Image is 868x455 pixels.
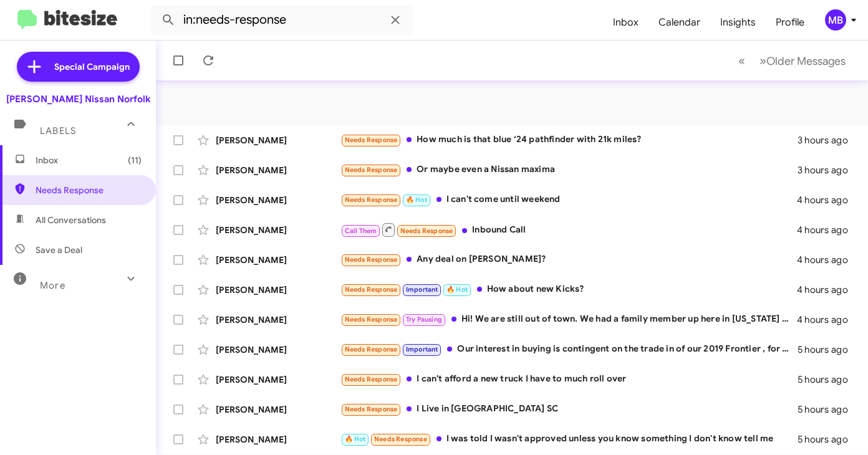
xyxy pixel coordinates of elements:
[345,345,398,353] span: Needs Response
[797,254,858,266] div: 4 hours ago
[216,224,340,236] div: [PERSON_NAME]
[798,164,858,176] div: 3 hours ago
[340,372,798,386] div: I can't afford a new truck I have to much roll over
[400,227,453,235] span: Needs Response
[216,433,340,446] div: [PERSON_NAME]
[345,405,398,413] span: Needs Response
[340,163,798,177] div: Or maybe even a Nissan maxima
[825,9,846,31] div: MB
[814,9,854,31] button: MB
[216,194,340,206] div: [PERSON_NAME]
[6,93,150,105] div: [PERSON_NAME] Nissan Norfolk
[345,166,398,174] span: Needs Response
[216,343,340,356] div: [PERSON_NAME]
[36,244,82,256] span: Save a Deal
[374,435,427,443] span: Needs Response
[798,373,858,386] div: 5 hours ago
[603,4,649,41] a: Inbox
[797,284,858,296] div: 4 hours ago
[738,53,745,69] span: «
[340,432,798,446] div: I was told I wasn't approved unless you know something I don't know tell me
[752,48,853,74] button: Next
[406,196,427,204] span: 🔥 Hot
[345,227,377,235] span: Call Them
[798,433,858,446] div: 5 hours ago
[340,342,798,357] div: Our interest in buying is contingent on the trade in of our 2019 Frontier , for our asking price....
[216,164,340,176] div: [PERSON_NAME]
[406,345,438,353] span: Important
[798,403,858,416] div: 5 hours ago
[345,315,398,323] span: Needs Response
[406,315,442,323] span: Try Pausing
[759,53,766,69] span: »
[766,4,814,41] a: Profile
[340,222,797,237] div: Inbound Call
[731,48,753,74] button: Previous
[340,252,797,267] div: Any deal on [PERSON_NAME]?
[797,194,858,206] div: 4 hours ago
[340,312,797,327] div: Hi! We are still out of town. We had a family member up here in [US_STATE] take a turn for the wo...
[340,193,797,207] div: I can't come until weekend
[216,134,340,146] div: [PERSON_NAME]
[797,224,858,236] div: 4 hours ago
[17,52,140,82] a: Special Campaign
[345,435,366,443] span: 🔥 Hot
[40,125,76,136] span: Labels
[36,154,142,166] span: Inbox
[40,280,65,291] span: More
[54,60,130,73] span: Special Campaign
[340,402,798,416] div: I Live in [GEOGRAPHIC_DATA] SC
[345,375,398,383] span: Needs Response
[649,4,710,41] a: Calendar
[798,134,858,146] div: 3 hours ago
[345,196,398,204] span: Needs Response
[766,54,846,68] span: Older Messages
[216,254,340,266] div: [PERSON_NAME]
[345,136,398,144] span: Needs Response
[151,5,413,35] input: Search
[710,4,766,41] a: Insights
[216,373,340,386] div: [PERSON_NAME]
[731,48,853,74] nav: Page navigation example
[340,133,798,147] div: How much is that blue ‘24 pathfinder with 21k miles?
[446,285,468,294] span: 🔥 Hot
[345,256,398,264] span: Needs Response
[216,403,340,416] div: [PERSON_NAME]
[340,282,797,297] div: How about new Kicks?
[128,154,142,166] span: (11)
[216,284,340,296] div: [PERSON_NAME]
[36,214,106,226] span: All Conversations
[797,314,858,326] div: 4 hours ago
[406,285,438,294] span: Important
[216,314,340,326] div: [PERSON_NAME]
[798,343,858,356] div: 5 hours ago
[36,184,142,196] span: Needs Response
[345,285,398,294] span: Needs Response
